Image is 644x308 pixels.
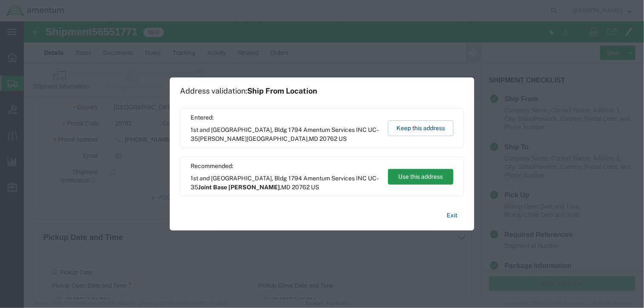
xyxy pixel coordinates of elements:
[292,184,310,191] span: 20762
[388,169,453,185] button: Use this address
[311,184,319,191] span: US
[339,135,347,142] span: US
[198,135,308,142] span: [PERSON_NAME][GEOGRAPHIC_DATA]
[388,120,453,136] button: Keep this address
[198,184,280,191] span: Joint Base [PERSON_NAME]
[191,125,380,143] span: 1st and [GEOGRAPHIC_DATA], Bldg 1794 Amentum Services INC UC-35 ,
[440,208,464,223] button: Exit
[247,86,317,95] span: Ship From Location
[281,184,291,191] span: MD
[309,135,318,142] span: MD
[191,174,380,192] span: 1st and [GEOGRAPHIC_DATA], Bldg 1794 Amentum Services INC UC-35 ,
[180,86,317,96] h1: Address validation:
[191,162,380,171] span: Recommended:
[191,113,380,122] span: Entered:
[319,135,337,142] span: 20762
